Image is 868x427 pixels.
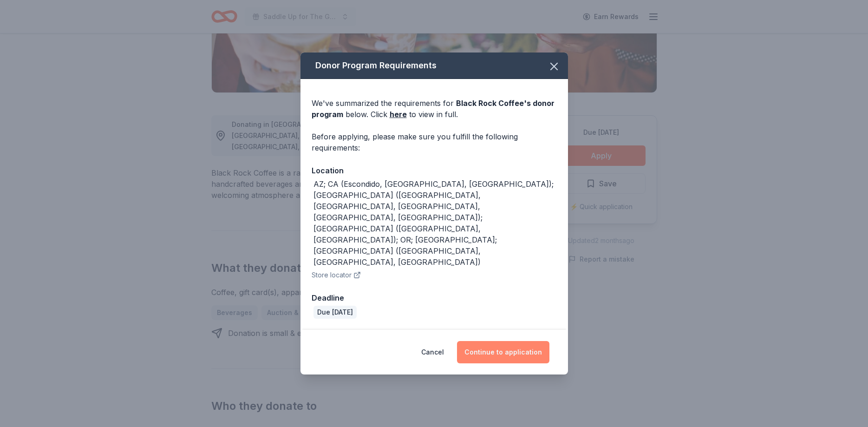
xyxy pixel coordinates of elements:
[313,306,357,319] div: Due [DATE]
[313,178,557,268] div: AZ; CA (Escondido, [GEOGRAPHIC_DATA], [GEOGRAPHIC_DATA]); [GEOGRAPHIC_DATA] ([GEOGRAPHIC_DATA], [...
[312,98,557,120] div: We've summarized the requirements for below. Click to view in full.
[457,341,549,363] button: Continue to application
[300,53,568,79] div: Donor Program Requirements
[312,164,557,177] div: Location
[390,109,407,120] a: here
[312,292,557,304] div: Deadline
[421,341,444,363] button: Cancel
[312,269,361,281] button: Store locator
[312,131,557,153] div: Before applying, please make sure you fulfill the following requirements:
